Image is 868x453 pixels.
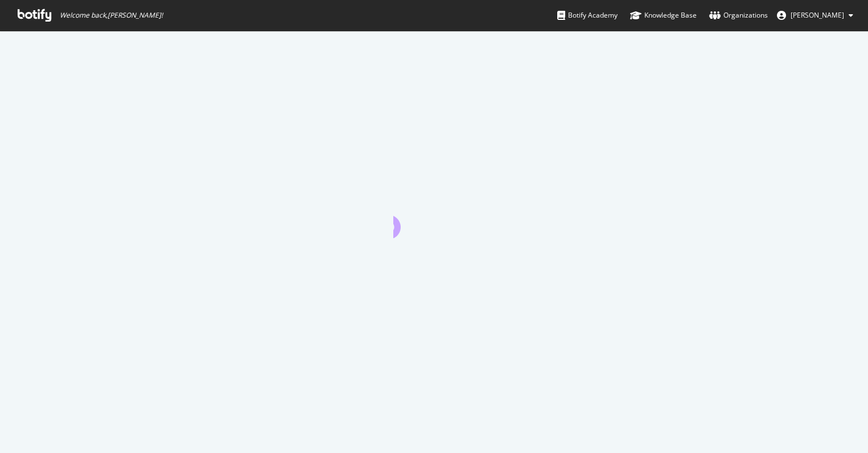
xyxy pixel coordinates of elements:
div: Knowledge Base [630,10,697,21]
span: Welcome back, [PERSON_NAME] ! [60,11,163,20]
div: Organizations [709,10,768,21]
div: Botify Academy [557,10,618,21]
span: Vincent Flaceliere [791,10,844,20]
button: [PERSON_NAME] [768,6,862,24]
